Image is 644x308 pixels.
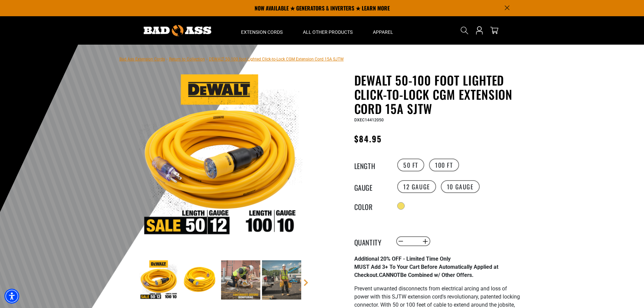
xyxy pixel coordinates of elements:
[397,159,424,171] label: 50 FT
[363,16,403,45] summary: Apparel
[241,29,283,35] span: Extension Cords
[354,182,388,191] legend: Gauge
[354,118,384,122] span: DXEC14412050
[206,57,208,62] span: ›
[354,73,520,116] h1: DEWALT 50-100 foot Lighted Click-to-Lock CGM Extension Cord 15A SJTW
[397,180,436,193] label: 12 Gauge
[441,180,480,193] label: 10 Gauge
[429,159,459,171] label: 100 FT
[4,289,19,304] div: Accessibility Menu
[354,133,382,145] span: $84.95
[354,161,388,169] legend: Length
[209,57,344,62] span: DEWALT 50-100 foot Lighted Click-to-Lock CGM Extension Cord 15A SJTW
[354,202,388,210] legend: Color
[144,25,211,36] img: Bad Ass Extension Cords
[166,57,168,62] span: ›
[354,256,451,262] strong: Additional 20% OFF - Limited Time Only
[293,16,363,45] summary: All Other Products
[379,272,400,278] span: CANNOT
[119,55,344,63] nav: breadcrumbs
[373,29,393,35] span: Apparel
[303,279,309,286] a: Next
[459,25,470,36] summary: Search
[169,57,205,62] a: Return to Collection
[231,16,293,45] summary: Extension Cords
[354,264,498,278] strong: MUST Add 3+ To Your Cart Before Automatically Applied at Checkout. Be Combined w/ Other Offers.
[303,29,353,35] span: All Other Products
[119,57,165,62] a: Bad Ass Extension Cords
[354,237,388,246] label: Quantity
